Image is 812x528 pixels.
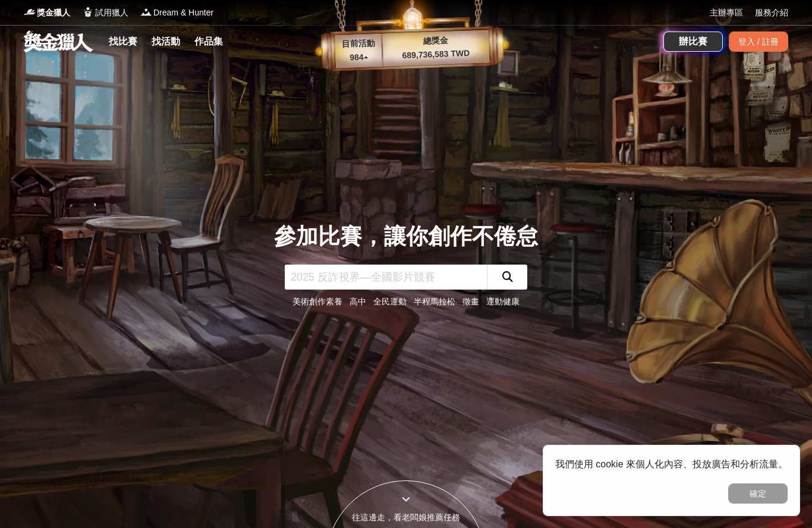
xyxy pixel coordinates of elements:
a: 服務介紹 [755,7,788,19]
a: 半程馬拉松 [414,297,455,306]
a: Logo獎金獵人 [24,7,70,19]
a: 找比賽 [104,33,142,50]
button: 確定 [728,483,788,504]
a: 全民運動 [373,297,407,306]
a: 找活動 [147,33,185,50]
div: 參加比賽，讓你創作不倦怠 [274,220,538,253]
div: 往這邊走，看老闆娘推薦任務 [326,511,486,524]
a: 主辦專區 [710,7,743,19]
p: 689,736,583 TWD [382,46,490,62]
a: 辦比賽 [663,32,723,52]
div: 登入 / 註冊 [729,32,788,52]
img: Logo [24,6,36,18]
img: Logo [82,6,94,18]
a: LogoDream & Hunter [140,7,213,19]
p: 目前活動 [334,37,382,51]
span: 獎金獵人 [37,7,70,19]
a: 徵畫 [462,297,479,306]
p: 984 ▴ [335,51,383,65]
span: 試用獵人 [95,7,128,19]
a: 美術創作素養 [292,297,342,306]
span: Dream & Hunter [153,7,213,19]
a: 運動健康 [486,297,520,306]
span: 我們使用 cookie 來個人化內容、投放廣告和分析流量。 [555,459,788,469]
a: Logo試用獵人 [82,7,128,19]
img: Logo [140,6,152,18]
input: 2025 反詐視界—全國影片競賽 [285,265,487,290]
a: 作品集 [190,33,228,50]
a: 高中 [350,297,366,306]
p: 總獎金 [382,33,489,49]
